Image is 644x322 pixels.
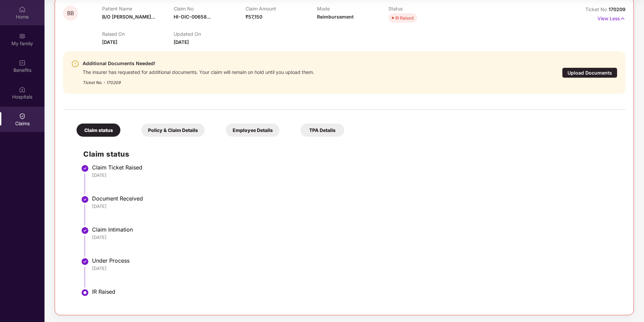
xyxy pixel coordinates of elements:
img: svg+xml;base64,PHN2ZyB4bWxucz0iaHR0cDovL3d3dy53My5vcmcvMjAwMC9zdmciIHdpZHRoPSIxNyIgaGVpZ2h0PSIxNy... [620,15,625,22]
div: IR Raised [92,288,619,295]
div: Ticket No. - 170209 [83,75,314,86]
span: BB [67,10,74,16]
p: Raised On [102,31,174,37]
span: 170209 [609,6,625,12]
div: Claim Ticket Raised [92,164,619,171]
img: svg+xml;base64,PHN2ZyBpZD0iSG9tZSIgeG1sbnM9Imh0dHA6Ly93d3cudzMub3JnLzIwMDAvc3ZnIiB3aWR0aD0iMjAiIG... [19,6,26,13]
div: Claim Intimation [92,226,619,233]
p: Patient Name [102,6,174,11]
img: svg+xml;base64,PHN2ZyBpZD0iQmVuZWZpdHMiIHhtbG5zPSJodHRwOi8vd3d3LnczLm9yZy8yMDAwL3N2ZyIgd2lkdGg9Ij... [19,59,26,66]
div: [DATE] [92,172,619,178]
span: B/O [PERSON_NAME]... [102,14,155,20]
div: Document Received [92,195,619,202]
img: svg+xml;base64,PHN2ZyBpZD0iU3RlcC1Eb25lLTMyeDMyIiB4bWxucz0iaHR0cDovL3d3dy53My5vcmcvMjAwMC9zdmciIH... [81,258,89,266]
span: [DATE] [174,39,189,45]
span: [DATE] [102,39,117,45]
img: svg+xml;base64,PHN2ZyBpZD0iQ2xhaW0iIHhtbG5zPSJodHRwOi8vd3d3LnczLm9yZy8yMDAwL3N2ZyIgd2lkdGg9IjIwIi... [19,113,26,119]
div: Under Process [92,257,619,264]
div: [DATE] [92,203,619,209]
p: Status [388,6,460,11]
p: Updated On [174,31,245,37]
div: IR Raised [395,15,414,21]
p: Mode [317,6,388,11]
img: svg+xml;base64,PHN2ZyBpZD0iU3RlcC1Eb25lLTMyeDMyIiB4bWxucz0iaHR0cDovL3d3dy53My5vcmcvMjAwMC9zdmciIH... [81,164,89,172]
img: svg+xml;base64,PHN2ZyBpZD0iV2FybmluZ18tXzI0eDI0IiBkYXRhLW5hbWU9Ildhcm5pbmcgLSAyNHgyNCIgeG1sbnM9Im... [71,60,79,68]
span: ₹57,150 [245,14,262,20]
span: HI-OIC-00658... [174,14,211,20]
img: svg+xml;base64,PHN2ZyBpZD0iU3RlcC1Eb25lLTMyeDMyIiB4bWxucz0iaHR0cDovL3d3dy53My5vcmcvMjAwMC9zdmciIH... [81,226,89,235]
h2: Claim status [83,149,619,160]
p: Claim Amount [245,6,317,11]
div: [DATE] [92,265,619,271]
p: Claim No [174,6,245,11]
div: Upload Documents [562,68,617,78]
div: TPA Details [300,124,344,137]
img: svg+xml;base64,PHN2ZyBpZD0iU3RlcC1BY3RpdmUtMzJ4MzIiIHhtbG5zPSJodHRwOi8vd3d3LnczLm9yZy8yMDAwL3N2Zy... [81,289,89,297]
img: svg+xml;base64,PHN2ZyBpZD0iU3RlcC1Eb25lLTMyeDMyIiB4bWxucz0iaHR0cDovL3d3dy53My5vcmcvMjAwMC9zdmciIH... [81,195,89,204]
div: The insurer has requested for additional documents. Your claim will remain on hold until you uplo... [83,68,314,75]
div: Additional Documents Needed! [83,59,314,68]
div: Policy & Claim Details [141,124,205,137]
div: Claim status [77,124,120,137]
div: [DATE] [92,234,619,240]
p: View Less [597,13,625,22]
img: svg+xml;base64,PHN2ZyBpZD0iSG9zcGl0YWxzIiB4bWxucz0iaHR0cDovL3d3dy53My5vcmcvMjAwMC9zdmciIHdpZHRoPS... [19,86,26,93]
img: svg+xml;base64,PHN2ZyB3aWR0aD0iMjAiIGhlaWdodD0iMjAiIHZpZXdCb3g9IjAgMCAyMCAyMCIgZmlsbD0ibm9uZSIgeG... [19,33,26,39]
span: Ticket No [585,6,609,12]
span: Reimbursement [317,14,354,20]
div: Employee Details [226,124,280,137]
